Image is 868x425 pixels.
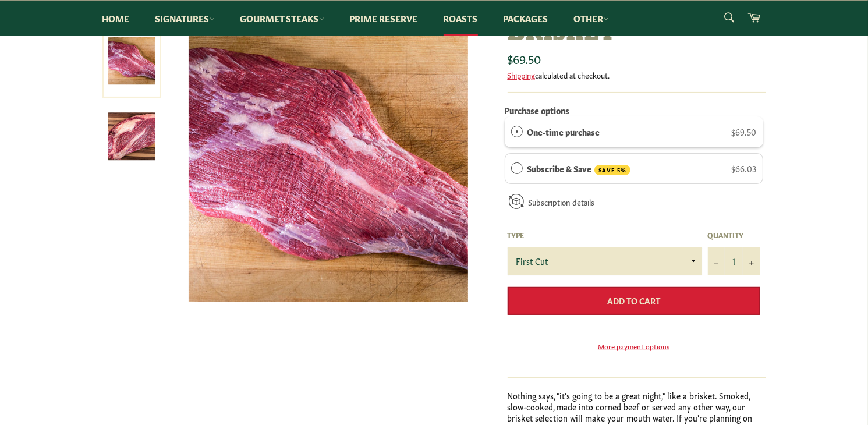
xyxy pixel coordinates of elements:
[528,196,594,207] a: Subscription details
[594,165,630,176] span: SAVE 5%
[505,104,570,116] label: Purchase options
[743,247,760,275] button: Increase item quantity by one
[527,162,630,176] label: Subscribe & Save
[508,69,536,80] a: Shipping
[229,1,336,36] a: Gourmet Steaks
[527,125,600,138] label: One-time purchase
[511,162,523,175] div: Subscribe & Save
[508,70,766,80] div: calculated at checkout.
[708,247,725,275] button: Reduce item quantity by one
[508,230,702,240] label: Type
[338,1,430,36] a: Prime Reserve
[492,1,560,36] a: Packages
[562,1,621,36] a: Other
[508,287,760,315] button: Add to Cart
[708,230,760,240] label: Quantity
[189,23,468,302] img: Brisket
[108,113,155,160] img: Brisket
[144,1,226,36] a: Signatures
[731,162,756,174] span: $66.03
[607,295,660,306] span: Add to Cart
[91,1,141,36] a: Home
[508,341,760,351] a: More payment options
[508,50,541,66] span: $69.50
[432,1,490,36] a: Roasts
[511,125,523,138] div: One-time purchase
[731,126,756,137] span: $69.50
